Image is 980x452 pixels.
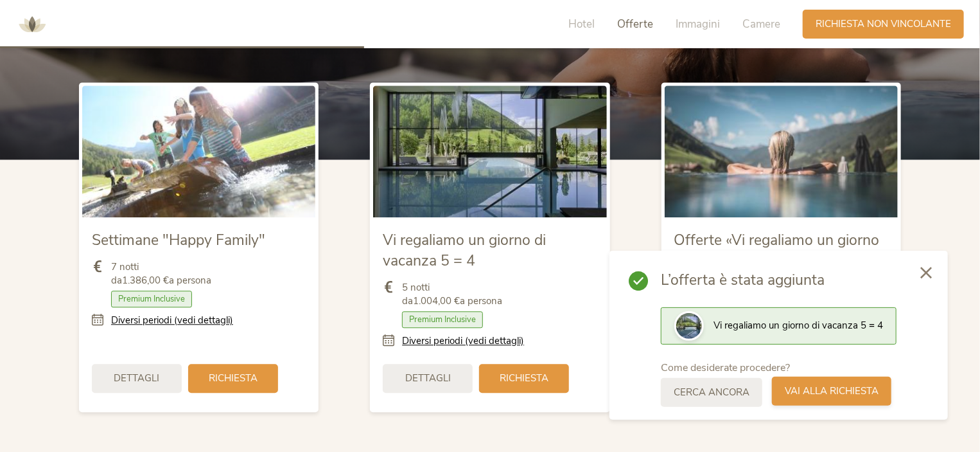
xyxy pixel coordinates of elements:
a: Diversi periodi (vedi dettagli) [402,334,524,348]
span: 7 notti da a persona [111,260,211,287]
span: Camere [742,17,780,32]
b: 1.004,00 € [413,294,460,307]
span: Dettagli [405,372,451,385]
span: Cerca ancora [674,386,749,399]
span: Immagini [676,17,720,32]
span: Offerte «Vi regaliamo un giorno di vacanza» [674,230,880,271]
span: L’offerta è stata aggiunta [661,270,897,291]
span: AMONTI & LUNARIS – wellness resort [399,38,581,50]
img: Preview [676,313,702,339]
span: 5 notti da a persona [402,281,502,308]
span: Offerte [617,17,653,32]
span: Hotel [568,17,595,32]
span: Vi regaliamo un giorno di vacanza 5 = 4 [383,230,546,271]
span: Vai alla richiesta [785,384,879,398]
span: Dettagli [114,372,160,385]
img: Settimane "Happy Family" [82,86,315,217]
img: Offerte «Vi regaliamo un giorno di vacanza» [665,86,898,217]
span: Come desiderate procedere? [661,361,790,375]
span: Vi regaliamo un giorno di vacanza 5 = 4 [713,319,883,332]
img: AMONTI & LUNARIS Wellnessresort [13,5,51,44]
span: Richiesta [500,372,548,385]
span: Richiesta [209,372,258,385]
span: Premium Inclusive [111,291,192,307]
span: Settimane "Happy Family" [92,230,265,250]
span: Richiesta non vincolante [816,17,951,31]
a: AMONTI & LUNARIS Wellnessresort [13,19,51,28]
b: 1.386,00 € [122,274,169,287]
img: Vi regaliamo un giorno di vacanza 5 = 4 [373,86,606,217]
span: Premium Inclusive [402,311,483,328]
a: Diversi periodi (vedi dettagli) [111,314,233,327]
